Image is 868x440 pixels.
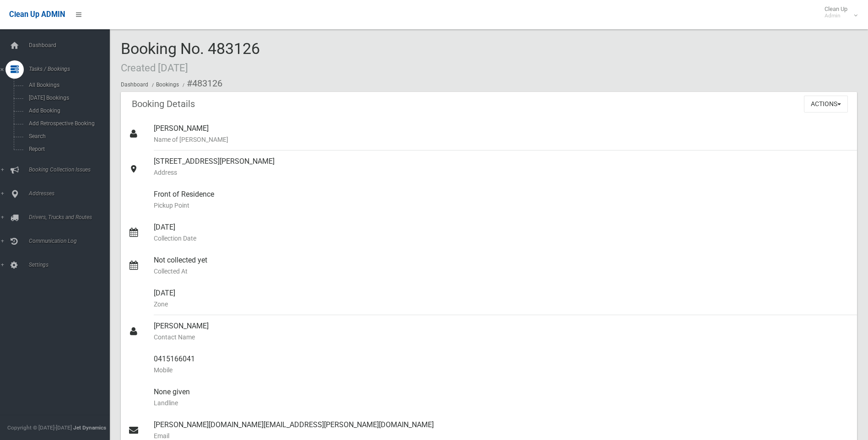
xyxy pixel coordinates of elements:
[26,146,109,152] span: Report
[9,10,65,19] span: Clean Up ADMIN
[154,315,850,348] div: [PERSON_NAME]
[804,96,848,113] button: Actions
[26,82,109,88] span: All Bookings
[154,249,850,282] div: Not collected yet
[26,107,109,114] span: Add Booking
[154,118,850,150] div: [PERSON_NAME]
[26,42,117,48] span: Dashboard
[154,282,850,315] div: [DATE]
[154,348,850,381] div: 0415166041
[154,332,850,343] small: Contact Name
[26,120,109,127] span: Add Retrospective Booking
[154,266,850,277] small: Collected At
[154,183,850,216] div: Front of Residence
[154,200,850,211] small: Pickup Point
[121,62,188,74] small: Created [DATE]
[154,381,850,414] div: None given
[180,75,222,92] li: #483126
[154,397,850,408] small: Landline
[154,233,850,244] small: Collection Date
[154,365,850,376] small: Mobile
[26,238,117,244] span: Communication Log
[121,39,260,75] span: Booking No. 483126
[154,216,850,249] div: [DATE]
[154,167,850,178] small: Address
[820,5,857,19] span: Clean Up
[7,424,72,431] span: Copyright © [DATE]-[DATE]
[121,81,148,88] a: Dashboard
[26,133,109,140] span: Search
[26,190,117,197] span: Addresses
[154,150,850,183] div: [STREET_ADDRESS][PERSON_NAME]
[26,95,109,101] span: [DATE] Bookings
[154,134,850,145] small: Name of [PERSON_NAME]
[26,262,117,268] span: Settings
[825,12,847,19] small: Admin
[154,299,850,310] small: Zone
[121,95,206,113] header: Booking Details
[26,66,117,72] span: Tasks / Bookings
[26,214,117,220] span: Drivers, Trucks and Routes
[26,166,117,173] span: Booking Collection Issues
[156,81,179,88] a: Bookings
[73,424,106,431] strong: Jet Dynamics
